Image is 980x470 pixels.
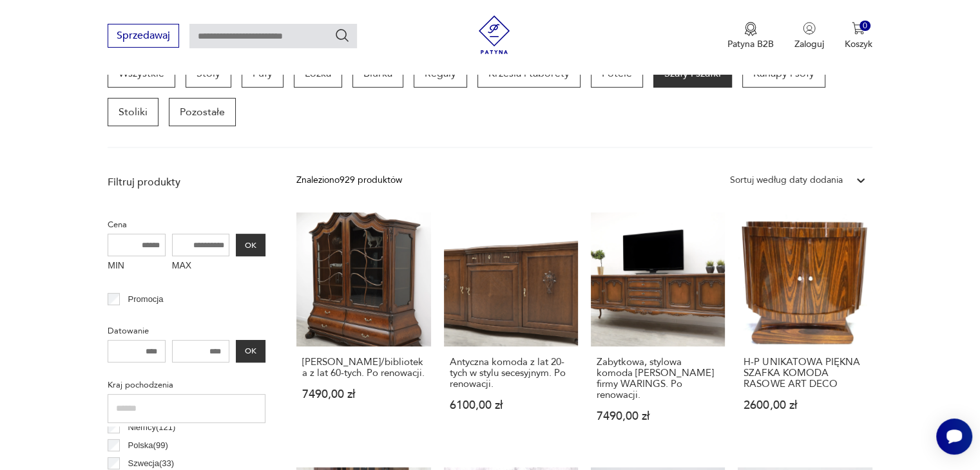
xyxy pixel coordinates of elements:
[845,38,872,50] p: Koszyk
[108,175,265,189] p: Filtruj produkty
[108,378,265,392] p: Kraj pochodzenia
[296,173,402,187] div: Znaleziono 929 produktów
[334,28,350,43] button: Szukaj
[169,98,236,126] a: Pozostałe
[302,357,425,379] h3: [PERSON_NAME]/biblioteka z lat 60-tych. Po renowacji.
[597,411,719,422] p: 7490,00 zł
[860,21,870,32] div: 0
[727,38,774,50] p: Patyna B2B
[730,173,843,187] div: Sortuj według daty dodania
[296,212,430,447] a: Zabytkowa witryna/biblioteka z lat 60-tych. Po renowacji.[PERSON_NAME]/biblioteka z lat 60-tych. ...
[794,22,824,50] button: Zaloguj
[936,418,972,455] iframe: Smartsupp widget button
[738,212,872,447] a: H-P UNIKATOWA PIĘKNA SZAFKA KOMODA RASOWE ART DECOH-P UNIKATOWA PIĘKNA SZAFKA KOMODA RASOWE ART D...
[450,400,572,411] p: 6100,00 zł
[591,212,725,447] a: Zabytkowa, stylowa komoda ludwik firmy WARINGS. Po renowacji.Zabytkowa, stylowa komoda [PERSON_NA...
[794,38,824,50] p: Zaloguj
[108,32,179,41] a: Sprzedawaj
[108,98,159,126] a: Stoliki
[172,256,230,277] label: MAX
[727,22,774,50] a: Ikona medaluPatyna B2B
[128,292,164,306] p: Promocja
[108,218,265,232] p: Cena
[128,438,168,453] p: Polska ( 99 )
[108,324,265,338] p: Datowanie
[744,22,757,36] img: Ikona medalu
[852,22,865,35] img: Ikona koszyka
[845,22,872,50] button: 0Koszyk
[108,256,166,277] label: MIN
[444,212,578,447] a: Antyczna komoda z lat 20-tych w stylu secesyjnym. Po renowacji.Antyczna komoda z lat 20-tych w st...
[236,234,265,256] button: OK
[128,420,176,435] p: Niemcy ( 121 )
[744,400,866,411] p: 2600,00 zł
[597,357,719,400] h3: Zabytkowa, stylowa komoda [PERSON_NAME] firmy WARINGS. Po renowacji.
[450,357,572,390] h3: Antyczna komoda z lat 20-tych w stylu secesyjnym. Po renowacji.
[475,15,514,54] img: Patyna - sklep z meblami i dekoracjami vintage
[108,24,179,48] button: Sprzedawaj
[236,340,265,362] button: OK
[302,389,425,400] p: 7490,00 zł
[803,22,816,35] img: Ikonka użytkownika
[727,22,774,50] button: Patyna B2B
[744,357,866,390] h3: H-P UNIKATOWA PIĘKNA SZAFKA KOMODA RASOWE ART DECO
